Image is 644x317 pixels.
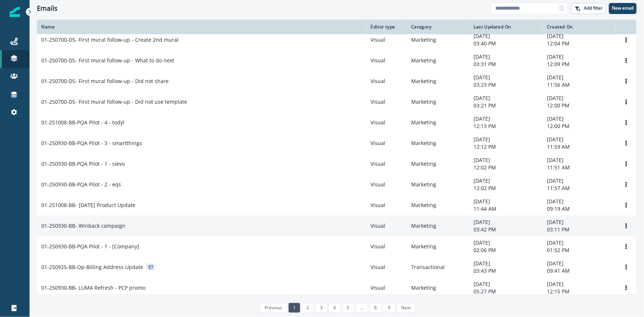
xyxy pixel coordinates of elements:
button: Options [620,34,632,45]
p: 11:44 AM [473,205,538,213]
p: 05:27 PM [473,288,538,295]
p: New email [612,6,634,11]
p: 12:04 PM [547,40,612,47]
p: 02:06 PM [473,247,538,254]
td: Visual [366,30,407,50]
a: 01-250930-BB-PQA Pilot - 1 - sievoVisualMarketing[DATE]12:02 PM[DATE]11:51 AMOptions [37,154,637,174]
p: 01-250930-BB-PQA Pilot - 2 - eqs [41,181,121,188]
p: 11:57 AM [547,185,612,192]
a: 01-250700-DS- First mural follow-up - Create 2nd muralVisualMarketing[DATE]03:40 PM[DATE]12:04 PM... [37,30,637,50]
p: [DATE] [473,280,538,288]
p: 01-250700-DS- First mural follow-up - What to do next [41,57,174,64]
p: 01-250930-BB-PQA Pilot - 1 - [Company] [41,243,139,250]
td: Visual [366,174,407,195]
p: [DATE] [547,136,612,143]
p: 12:02 PM [473,164,538,171]
a: Page 4 [329,303,340,313]
a: Page 8 [370,303,381,313]
td: Marketing [407,112,469,133]
td: Visual [366,50,407,71]
p: [DATE] [473,218,538,226]
p: 11:56 AM [547,81,612,89]
p: 03:21 PM [473,102,538,109]
td: Marketing [407,195,469,216]
p: [DATE] [547,218,612,226]
p: [DATE] [547,32,612,40]
button: Options [620,76,632,87]
div: Editor type [371,24,403,30]
td: Visual [366,71,407,92]
p: [DATE] [473,260,538,267]
p: [DATE] [547,94,612,102]
p: [DATE] [547,115,612,123]
p: 03:11 PM [547,226,612,233]
img: Inflection [10,7,20,17]
p: 12:13 PM [473,123,538,130]
p: 03:40 PM [473,40,538,47]
a: Page 9 [383,303,395,313]
p: 12:15 PM [547,288,612,295]
td: Marketing [407,236,469,257]
td: Visual [366,278,407,298]
td: Visual [366,92,407,112]
button: Options [620,96,632,107]
button: Options [620,220,632,231]
p: 01-251008-BB-PQA Pilot - 4 - todyl [41,119,124,126]
a: Page 2 [302,303,313,313]
p: [DATE] [547,156,612,164]
p: [DATE] [547,198,612,205]
button: Options [620,117,632,128]
td: Marketing [407,30,469,50]
p: [DATE] [473,136,538,143]
a: 01-251008-BB-PQA Pilot - 4 - todylVisualMarketing[DATE]12:13 PM[DATE]12:00 PMOptions [37,112,637,133]
p: 12:00 PM [547,102,612,109]
p: [DATE] [473,239,538,247]
p: 01-250930-BB-PQA Pilot - 1 - sievo [41,160,125,168]
div: Name [41,24,362,30]
a: Page 5 [342,303,354,313]
p: [DATE] [473,177,538,185]
p: [DATE] [473,74,538,81]
td: Visual [366,236,407,257]
td: Marketing [407,216,469,236]
p: 01-250930-BB- LUMA Refresh - PCP promo [41,284,145,292]
p: [DATE] [547,280,612,288]
a: 01-250700-DS- First mural follow-up - Did not use templateVisualMarketing[DATE]03:21 PM[DATE]12:0... [37,92,637,112]
p: [DATE] [547,239,612,247]
ul: Pagination [258,303,416,313]
td: Marketing [407,50,469,71]
button: Options [620,282,632,293]
p: 01-250925-BB-Op-Billing Address Update [41,263,143,271]
p: 09:41 AM [547,267,612,275]
p: 11:51 AM [547,164,612,171]
a: Page 3 [316,303,327,313]
p: 12:00 PM [547,123,612,130]
p: 03:43 PM [473,267,538,275]
p: [DATE] [547,260,612,267]
button: Options [620,241,632,252]
a: 01-250700-DS- First mural follow-up - What to do nextVisualMarketing[DATE]03:31 PM[DATE]12:09 PMO... [37,50,637,71]
p: 12:12 PM [473,143,538,151]
h1: Emails [37,4,58,13]
p: 01-250930-BB-PQA Pilot - 3 - smartthings [41,139,142,147]
p: 01:52 PM [547,247,612,254]
p: [DATE] [547,53,612,61]
button: New email [609,3,637,14]
p: 01-250700-DS- First mural follow-up - Did not use template [41,98,187,106]
td: Visual [366,257,407,278]
p: 12:02 PM [473,185,538,192]
p: 03:31 PM [473,61,538,68]
button: Options [620,138,632,149]
p: [DATE] [473,156,538,164]
p: 09:19 AM [547,205,612,213]
p: 03:23 PM [473,81,538,89]
td: Marketing [407,71,469,92]
p: 01-250700-DS- First mural follow-up - Did not share [41,77,169,85]
a: Next page [397,303,415,313]
a: 01-250930-BB- Winback campaignVisualMarketing[DATE]03:42 PM[DATE]03:11 PMOptions [37,216,637,236]
p: [DATE] [547,74,612,81]
a: 01-250700-DS- First mural follow-up - Did not shareVisualMarketing[DATE]03:23 PM[DATE]11:56 AMOpt... [37,71,637,92]
td: Marketing [407,278,469,298]
a: 01-250930-BB-PQA Pilot - 3 - smartthingsVisualMarketing[DATE]12:12 PM[DATE]11:59 AMOptions [37,133,637,154]
p: [DATE] [473,115,538,123]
